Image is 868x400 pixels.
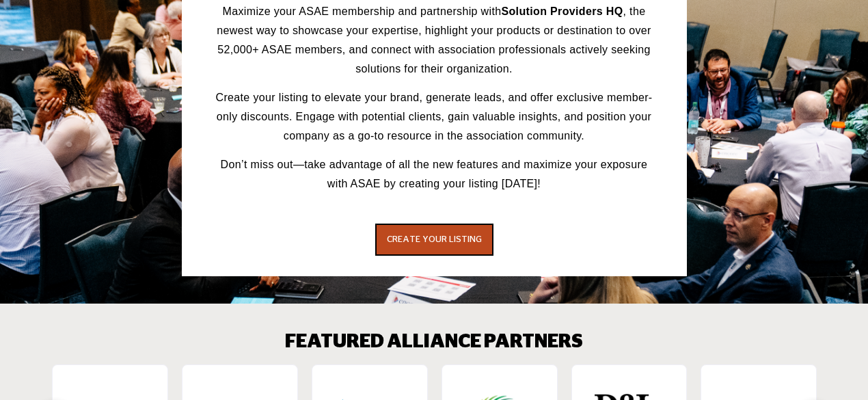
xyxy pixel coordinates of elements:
span: Maximize your ASAE membership and partnership with , the newest way to showcase your expertise, h... [217,5,651,75]
button: CREATE YOUR LISTING [375,224,493,256]
span: Create your listing to elevate your brand, generate leads, and offer exclusive member-only discou... [215,92,652,142]
h2: FEATURED ALLIANCE PARTNERS [285,331,583,354]
span: CREATE YOUR LISTING [387,235,482,244]
strong: Solution Providers HQ [501,5,623,17]
span: Don’t miss out—take advantage of all the new features and maximize your exposure with ASAE by cre... [221,159,648,189]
